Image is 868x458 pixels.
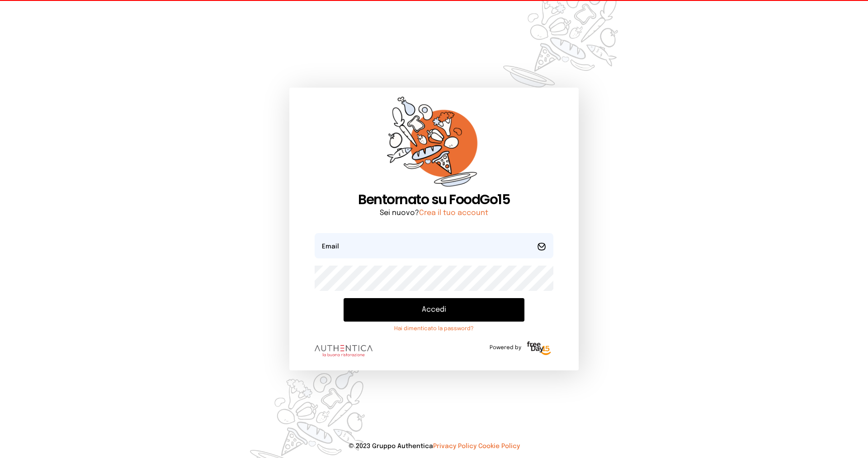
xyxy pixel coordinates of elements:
[14,442,854,451] p: © 2023 Gruppo Authentica
[344,325,524,332] a: Hai dimenticato la password?
[344,298,524,322] button: Accedi
[490,344,521,351] span: Powered by
[315,345,373,357] img: logo.8f33a47.png
[433,443,476,449] a: Privacy Policy
[478,443,520,449] a: Cookie Policy
[315,192,553,208] h1: Bentornato su FoodGo15
[525,340,553,358] img: logo-freeday.3e08031.png
[387,97,481,192] img: sticker-orange.65babaf.png
[315,208,553,219] p: Sei nuovo?
[419,209,488,217] a: Crea il tuo account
